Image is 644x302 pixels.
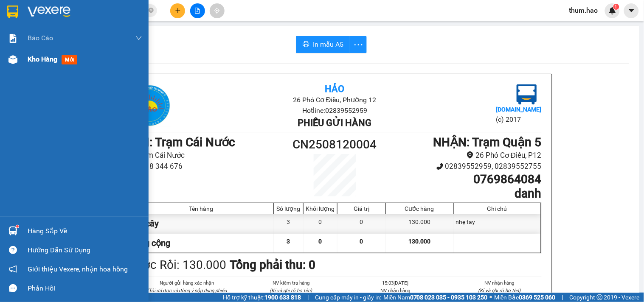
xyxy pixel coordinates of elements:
span: more [350,39,366,50]
div: Số lượng [276,205,301,212]
div: Cước hàng [388,205,451,212]
span: In mẫu A5 [313,39,343,50]
div: 130.000 [386,214,453,233]
img: logo.jpg [128,84,171,127]
div: Giá trị [340,205,383,212]
div: Ghi chú [456,205,539,212]
li: Người gửi hàng xác nhận [145,279,229,287]
span: phone [436,163,444,170]
strong: 1900 633 818 [264,294,301,301]
b: Phiếu gửi hàng [298,117,371,128]
button: file-add [190,3,205,18]
strong: 0369 525 060 [519,294,556,301]
div: Hướng dẫn sử dụng [28,244,142,257]
button: aim [210,3,225,18]
img: warehouse-icon [8,226,17,235]
span: close-circle [149,7,154,15]
b: [DOMAIN_NAME] [496,106,541,113]
div: Phản hồi [28,282,142,295]
li: NV nhận hàng [458,279,542,287]
i: (Tôi đã đọc và đồng ý nộp dung phiếu gửi hàng) [147,288,227,301]
div: Tên hàng [131,205,272,212]
li: 26 Phó Cơ Điều, Phường 12 [197,95,472,105]
li: 02839552959, 02839552755 [386,161,541,172]
li: NV nhận hàng [354,287,438,294]
span: aim [214,8,220,14]
b: NHẬN : Trạm Quận 5 [433,135,542,149]
b: GỬI : Trạm Cái Nước [11,62,118,75]
span: environment [467,151,474,159]
span: Miền Nam [383,293,488,302]
li: 26 Phó Cơ Điều, P12 [386,150,541,161]
li: 15:03[DATE] [354,279,438,287]
div: trái cây [129,214,274,233]
span: Kho hàng [28,55,57,63]
span: plus [175,8,181,14]
span: thum.hao [562,5,605,16]
li: (c) 2017 [496,114,541,125]
b: GỬI : Trạm Cái Nước [128,135,236,149]
li: NV kiểm tra hàng [249,279,333,287]
li: Hotline: 02839552959 [79,31,355,42]
span: Giới thiệu Vexere, nhận hoa hồng [28,264,128,274]
div: Khối lượng [306,205,335,212]
sup: 1 [613,4,619,10]
span: 130.000 [408,238,430,245]
div: Cước Rồi : 130.000 [128,256,227,274]
i: (Kí và ghi rõ họ tên) [270,288,312,294]
i: (Kí và ghi rõ họ tên) [478,288,521,294]
li: Trạm Cái Nước [128,150,283,161]
span: caret-down [628,7,636,14]
button: more [350,36,367,53]
span: printer [303,41,309,49]
img: logo.jpg [517,84,537,105]
span: 0 [360,238,363,245]
span: 3 [287,238,290,245]
button: caret-down [624,3,639,18]
img: warehouse-icon [8,55,17,64]
div: nhẹ tay [454,214,541,233]
div: 3 [274,214,304,233]
div: 0 [337,214,386,233]
span: Báo cáo [28,33,53,43]
span: Tổng cộng [131,238,171,248]
b: Hảo [325,84,344,94]
h1: 0769864084 [386,172,541,187]
span: file-add [194,8,200,14]
span: question-circle [9,246,17,254]
span: message [9,284,17,292]
img: solution-icon [8,34,17,43]
span: Cung cấp máy in - giấy in: [315,293,381,302]
h1: CN2508120004 [283,135,387,154]
span: notification [9,265,17,273]
div: Hàng sắp về [28,225,142,238]
span: ⚪️ [490,296,492,299]
span: down [135,35,142,42]
span: copyright [597,294,603,300]
span: Hỗ trợ kỹ thuật: [223,293,301,302]
li: Hotline: 02839552959 [197,105,472,116]
button: plus [170,3,185,18]
span: 1 [615,4,618,10]
div: 0 [304,214,337,233]
b: Tổng phải thu: 0 [230,258,316,272]
li: 26 Phó Cơ Điều, Phường 12 [79,21,355,31]
sup: 1 [16,225,19,228]
h1: danh [386,187,541,201]
span: | [562,293,563,302]
span: | [307,293,309,302]
img: logo-vxr [7,6,18,18]
span: close-circle [149,8,154,13]
button: printerIn mẫu A5 [296,36,350,53]
img: icon-new-feature [609,7,616,14]
span: 0 [319,238,322,245]
img: logo.jpg [11,11,53,53]
strong: 0708 023 035 - 0935 103 250 [410,294,488,301]
li: 0918 344 676 [128,161,283,172]
span: Miền Bắc [495,293,556,302]
span: mới [62,55,77,64]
